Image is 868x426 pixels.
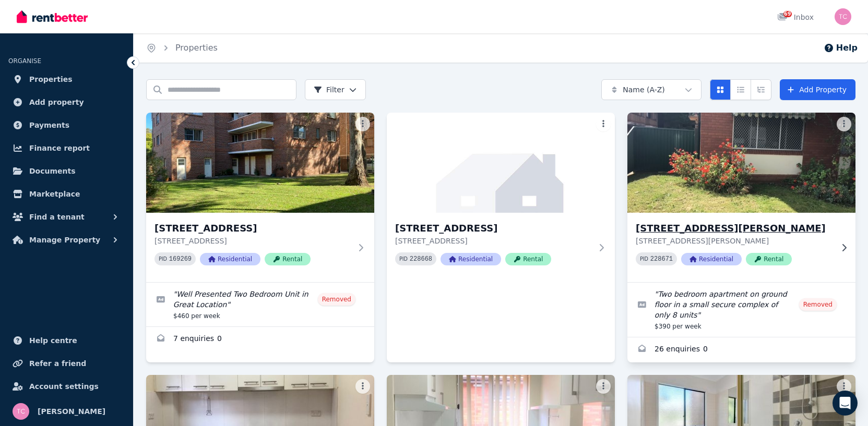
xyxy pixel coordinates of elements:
small: PID [640,256,648,262]
span: ORGANISE [8,57,41,65]
span: Residential [441,253,501,265]
img: 2/141 Good Street, Harris Park [622,110,861,215]
button: More options [596,379,611,394]
a: Add property [8,92,125,113]
img: 1/2-4 New Street, North Parramatta [146,113,374,213]
img: RentBetter [17,9,88,25]
a: Payments [8,115,125,136]
div: Open Intercom Messenger [833,391,858,416]
span: Rental [746,253,792,265]
a: Add Property [780,79,855,100]
a: Edit listing: Well Presented Two Bedroom Unit in Great Location [146,283,374,326]
a: Help centre [8,330,125,351]
button: Manage Property [8,229,125,250]
button: Find a tenant [8,206,125,227]
a: Documents [8,161,125,181]
a: Account settings [8,376,125,397]
span: 69 [783,11,792,17]
span: Filter [314,84,344,95]
span: Manage Property [29,234,100,246]
a: Enquiries for 1/2-4 New Street, North Parramatta [146,327,374,352]
a: Edit listing: Two bedroom apartment on ground floor in a small secure complex of only 8 units [627,283,855,337]
a: Enquiries for 2/141 Good Street, Harris Park [627,337,855,362]
button: Help [824,42,858,54]
button: More options [355,379,370,394]
span: Refer a friend [29,357,86,370]
nav: Breadcrumb [134,33,230,63]
button: Compact list view [730,79,751,100]
span: Residential [681,253,742,265]
button: More options [596,117,611,131]
div: Inbox [777,12,814,22]
h3: [STREET_ADDRESS] [395,221,592,236]
img: Tony Cannon [13,403,29,420]
h3: [STREET_ADDRESS][PERSON_NAME] [636,221,833,236]
button: More options [837,117,851,131]
span: Rental [505,253,551,265]
a: 2/141 Good Street, Granville[STREET_ADDRESS][STREET_ADDRESS]PID 228668ResidentialRental [387,113,615,282]
button: Name (A-Z) [601,79,701,100]
small: PID [159,256,167,262]
button: More options [837,379,851,394]
a: Finance report [8,138,125,159]
img: Tony Cannon [835,8,851,25]
span: Rental [265,253,311,265]
button: Card view [710,79,731,100]
button: Filter [305,79,366,100]
a: 1/2-4 New Street, North Parramatta[STREET_ADDRESS][STREET_ADDRESS]PID 169269ResidentialRental [146,113,374,282]
button: More options [355,117,370,131]
a: 2/141 Good Street, Harris Park[STREET_ADDRESS][PERSON_NAME][STREET_ADDRESS][PERSON_NAME]PID 22867... [627,113,855,282]
span: Add property [29,96,84,108]
span: Properties [29,73,73,86]
span: Account settings [29,380,99,393]
span: Payments [29,119,69,131]
a: Properties [175,43,218,53]
code: 169269 [169,255,192,263]
span: Help centre [29,334,77,347]
h3: [STREET_ADDRESS] [154,221,351,236]
a: Properties [8,69,125,90]
span: Name (A-Z) [623,84,665,95]
a: Marketplace [8,184,125,204]
span: Find a tenant [29,211,85,223]
span: Documents [29,165,76,177]
code: 228671 [650,255,673,263]
p: [STREET_ADDRESS] [395,236,592,246]
span: Marketplace [29,188,80,200]
p: [STREET_ADDRESS][PERSON_NAME] [636,236,833,246]
p: [STREET_ADDRESS] [154,236,351,246]
span: [PERSON_NAME] [38,405,105,418]
small: PID [399,256,408,262]
a: Refer a friend [8,353,125,374]
img: 2/141 Good Street, Granville [387,113,615,213]
div: View options [710,79,771,100]
span: Finance report [29,142,90,154]
button: Expanded list view [751,79,771,100]
span: Residential [200,253,260,265]
code: 228668 [410,255,432,263]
